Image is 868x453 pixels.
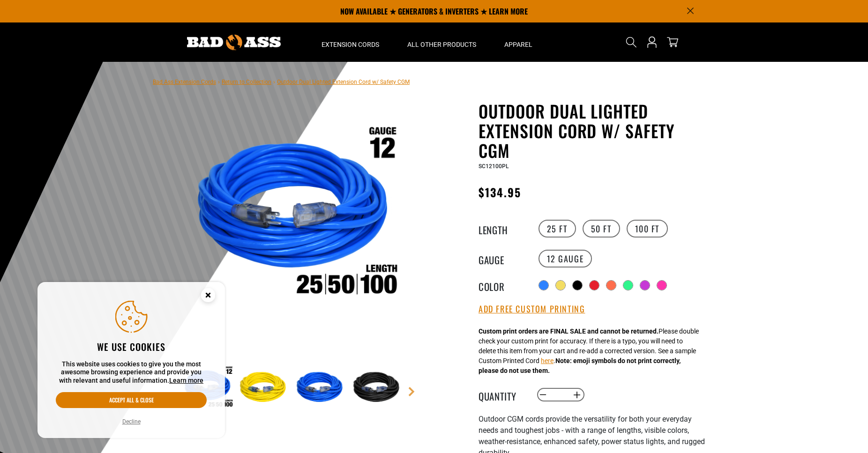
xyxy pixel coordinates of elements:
[539,250,592,267] label: 12 Gauge
[222,79,271,85] a: Return to Collection
[407,40,476,49] span: All Other Products
[153,76,410,87] nav: breadcrumbs
[479,389,525,401] label: Quantity
[627,220,668,238] label: 100 FT
[479,327,658,335] strong: Custom print orders are FINAL SALE and cannot be returned.
[504,40,532,49] span: Apparel
[541,356,554,366] button: here
[583,220,620,238] label: 50 FT
[237,361,292,415] img: Yellow
[187,35,281,50] img: Bad Ass Extension Cords
[56,360,207,385] p: This website uses cookies to give you the most awesome browsing experience and provide you with r...
[393,22,490,62] summary: All Other Products
[169,377,203,384] a: Learn more
[479,327,699,376] div: Please double check your custom print for accuracy. If there is a typo, you will need to delete t...
[294,361,348,415] img: Blue
[479,163,509,170] span: SC12100PL
[624,35,639,50] summary: Search
[479,223,525,235] legend: Length
[479,304,585,314] button: Add Free Custom Printing
[56,341,207,353] h2: We use cookies
[479,252,525,265] legend: Gauge
[218,79,220,85] span: ›
[479,279,525,291] legend: Color
[490,22,546,62] summary: Apparel
[479,357,681,374] strong: Note: emoji symbols do not print correctly, please do not use them.
[351,361,405,415] img: Black
[307,22,393,62] summary: Extension Cords
[273,79,275,85] span: ›
[407,387,416,396] a: Next
[153,79,216,85] a: Bad Ass Extension Cords
[56,392,207,408] button: Accept all & close
[277,79,410,85] span: Outdoor Dual Lighted Extension Cord w/ Safety CGM
[37,282,225,438] aside: Cookie Consent
[479,101,708,160] h1: Outdoor Dual Lighted Extension Cord w/ Safety CGM
[539,220,576,238] label: 25 FT
[120,417,143,426] button: Decline
[479,184,522,201] span: $134.95
[322,40,379,49] span: Extension Cords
